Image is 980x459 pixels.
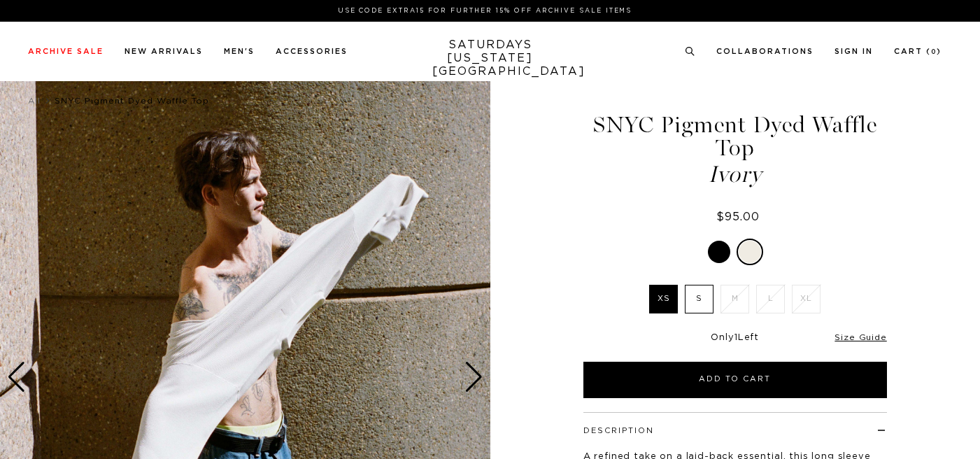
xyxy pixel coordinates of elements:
button: Description [583,427,654,435]
a: Sign In [835,48,873,55]
div: Only Left [583,332,887,344]
label: XS [649,285,678,313]
small: 0 [931,49,937,55]
a: Accessories [276,48,348,55]
div: Next slide [464,362,483,393]
span: SNYC Pigment Dyed Waffle Top [55,97,209,105]
label: S [685,285,713,313]
span: $95.00 [716,211,760,223]
a: New Arrivals [125,48,203,55]
span: 1 [734,333,738,342]
a: SATURDAYS[US_STATE][GEOGRAPHIC_DATA] [432,38,548,78]
p: Use Code EXTRA15 for Further 15% Off Archive Sale Items [34,6,936,16]
a: Size Guide [835,333,886,341]
div: Previous slide [7,362,26,393]
a: Archive Sale [28,48,104,55]
a: Men's [224,48,255,55]
span: Ivory [581,163,889,186]
a: Cart (0) [894,48,942,55]
button: Add to Cart [583,362,887,398]
a: All [28,97,41,105]
a: Collaborations [716,48,814,55]
h1: SNYC Pigment Dyed Waffle Top [581,113,889,186]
